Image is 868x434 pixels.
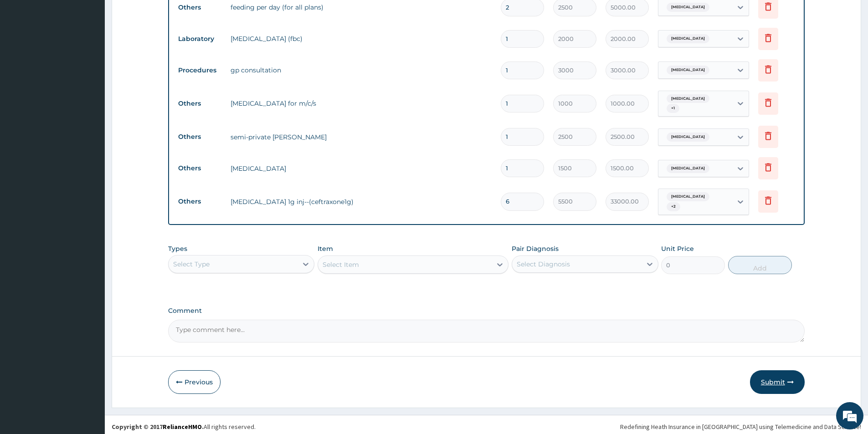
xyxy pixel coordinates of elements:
[173,260,210,269] div: Select Type
[667,34,709,43] span: [MEDICAL_DATA]
[163,423,202,431] a: RelianceHMO
[226,61,496,79] td: gp consultation
[667,66,709,75] span: [MEDICAL_DATA]
[226,159,496,178] td: [MEDICAL_DATA]
[661,244,694,253] label: Unit Price
[112,423,204,431] strong: Copyright © 2017 .
[17,46,37,68] img: d_794563401_company_1708531726252_794563401
[226,30,496,48] td: [MEDICAL_DATA] (fbc)
[47,51,153,63] div: Chat with us now
[667,133,709,142] span: [MEDICAL_DATA]
[174,95,226,112] td: Others
[168,245,187,253] label: Types
[174,193,226,210] td: Others
[667,3,709,12] span: [MEDICAL_DATA]
[149,5,171,26] div: Minimize live chat window
[53,115,126,207] span: We're online!
[728,256,792,274] button: Add
[168,370,221,394] button: Previous
[667,164,709,173] span: [MEDICAL_DATA]
[750,370,805,394] button: Submit
[667,192,709,201] span: [MEDICAL_DATA]
[226,94,496,112] td: [MEDICAL_DATA] for m/c/s
[226,128,496,146] td: semi-private [PERSON_NAME]
[667,94,709,103] span: [MEDICAL_DATA]
[318,244,333,253] label: Item
[174,31,226,47] td: Laboratory
[5,249,174,281] textarea: Type your message and hit 'Enter'
[512,244,559,253] label: Pair Diagnosis
[620,422,861,431] div: Redefining Heath Insurance in [GEOGRAPHIC_DATA] using Telemedicine and Data Science!
[174,62,226,79] td: Procedures
[168,307,805,315] label: Comment
[174,128,226,145] td: Others
[667,202,680,211] span: + 2
[667,104,679,113] span: + 1
[517,260,570,269] div: Select Diagnosis
[174,160,226,177] td: Others
[226,193,496,211] td: [MEDICAL_DATA] 1g inj--(ceftraxone1g)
